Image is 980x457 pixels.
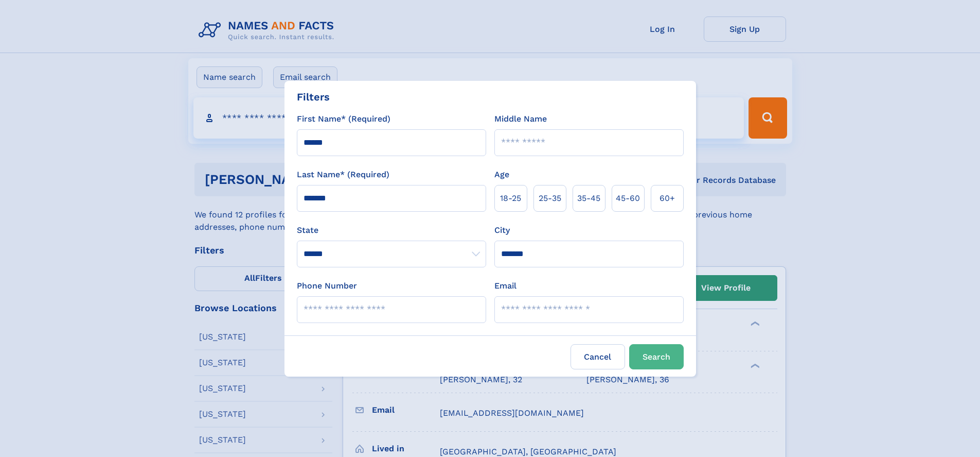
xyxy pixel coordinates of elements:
[660,192,675,205] span: 60+
[494,168,509,181] label: Age
[629,344,684,369] button: Search
[494,224,510,236] label: City
[494,113,547,125] label: Middle Name
[577,192,600,205] span: 35‑45
[500,192,521,205] span: 18‑25
[616,192,640,205] span: 45‑60
[297,113,390,125] label: First Name* (Required)
[539,192,561,205] span: 25‑35
[571,344,625,369] label: Cancel
[297,224,486,236] label: State
[494,280,516,292] label: Email
[297,280,357,292] label: Phone Number
[297,89,330,105] div: Filters
[297,168,389,181] label: Last Name* (Required)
